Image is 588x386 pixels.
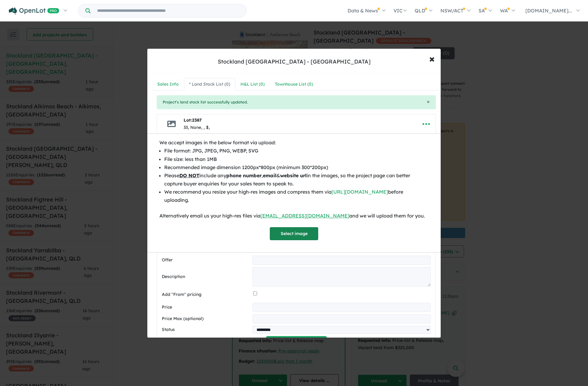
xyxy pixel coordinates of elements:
[332,189,388,195] a: [URL][DOMAIN_NAME]
[92,4,245,17] input: Try estate name, suburb, builder or developer
[9,7,59,15] img: Openlot PRO Logo White
[164,147,429,155] li: File format: JPG, JPEG, PNG, WEBP, SVG
[226,172,262,178] b: phone number
[159,212,429,220] div: Alternatively email us your high-res files via and we will upload them for you.
[260,213,349,219] a: [EMAIL_ADDRESS][DOMAIN_NAME]
[164,155,429,163] li: File size: less than 1MB
[280,172,307,178] b: website url
[179,172,199,178] u: DO NOT
[159,139,429,147] div: We accept images in the below format via upload:
[164,188,429,204] li: We recommend you resize your high-res images and compress them via before uploading.
[270,227,318,240] button: Select image
[164,163,429,172] li: Recommended image dimension 1200px*800px (minimum 300*200px)
[263,172,276,178] b: email
[164,172,429,188] li: Please include any , & in the images, so the project page can better capture buyer enquiries for ...
[525,8,572,14] span: [DOMAIN_NAME]...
